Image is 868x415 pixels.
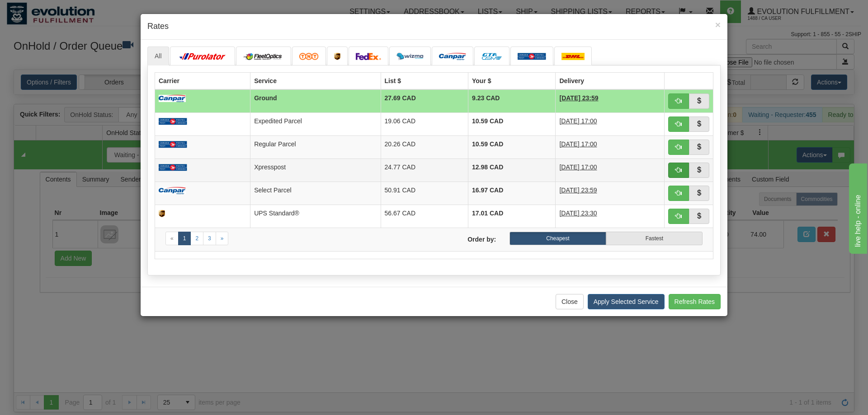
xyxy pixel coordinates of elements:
[216,232,229,245] a: Next
[556,294,584,309] button: Close
[155,72,250,89] th: Carrier
[250,205,381,228] td: UPS Standard®
[559,187,597,194] span: [DATE] 23:59
[381,89,468,113] td: 27.69 CAD
[165,232,179,245] a: Previous
[7,5,84,16] div: live help - online
[396,53,424,60] img: wizmo.png
[250,182,381,205] td: Select Parcel
[250,89,381,113] td: Ground
[468,112,556,135] td: 10.59 CAD
[561,53,585,60] img: dhl.png
[221,235,224,242] span: »
[381,159,468,182] td: 24.77 CAD
[468,135,556,159] td: 10.59 CAD
[159,118,187,125] img: Canada_post.png
[559,117,597,125] span: [DATE] 17:00
[556,135,665,159] td: 3 Days
[250,72,381,89] th: Service
[509,232,606,245] label: Cheapest
[559,163,597,171] span: [DATE] 17:00
[159,95,186,102] img: campar.png
[159,164,187,171] img: Canada_post.png
[556,89,665,113] td: 1 Day
[178,232,191,245] a: 1
[243,53,284,60] img: CarrierLogo_10182.png
[468,182,556,205] td: 16.97 CAD
[381,205,468,228] td: 56.67 CAD
[356,53,381,60] img: FedEx.png
[170,235,174,242] span: «
[434,232,503,244] label: Order by:
[559,140,597,148] span: [DATE] 17:00
[250,112,381,135] td: Expedited Parcel
[468,159,556,182] td: 12.98 CAD
[299,53,319,60] img: tnt.png
[381,72,468,89] th: List $
[439,53,466,60] img: campar.png
[556,182,665,205] td: 1 Day
[559,94,598,102] span: [DATE] 23:59
[381,112,468,135] td: 19.06 CAD
[177,53,228,60] img: purolator.png
[468,89,556,113] td: 9.23 CAD
[556,112,665,135] td: 2 Days
[381,135,468,159] td: 20.26 CAD
[559,210,597,217] span: [DATE] 23:30
[556,159,665,182] td: 2 Days
[147,21,721,33] h4: Rates
[556,205,665,228] td: 1 Day
[159,141,187,148] img: Canada_post.png
[518,53,546,60] img: Canada_post.png
[203,232,216,245] a: 3
[847,161,867,253] iframe: chat widget
[715,20,721,29] button: Close
[669,294,721,309] button: Refresh Rates
[468,72,556,89] th: Your $
[606,232,703,245] label: Fastest
[381,182,468,205] td: 50.91 CAD
[715,19,721,30] span: ×
[334,53,340,60] img: ups.png
[147,47,169,65] a: All
[556,72,665,89] th: Delivery
[481,53,502,60] img: CarrierLogo_10191.png
[588,294,665,309] button: Apply Selected Service
[250,159,381,182] td: Xpresspost
[159,187,186,194] img: campar.png
[468,205,556,228] td: 17.01 CAD
[159,210,165,217] img: ups.png
[250,135,381,159] td: Regular Parcel
[190,232,203,245] a: 2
